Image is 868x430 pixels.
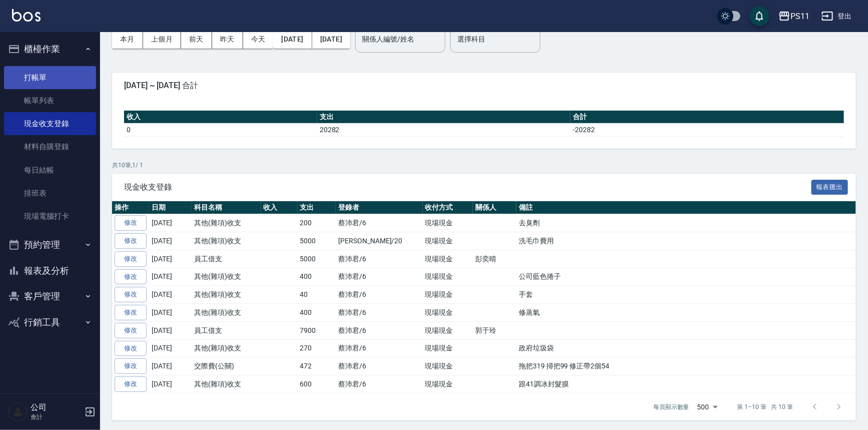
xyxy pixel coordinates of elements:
th: 登錄者 [336,201,422,214]
td: 7900 [298,321,336,339]
td: -20282 [570,123,844,136]
a: 現場電腦打卡 [4,205,96,228]
td: 其他(雜項)收支 [192,375,261,393]
td: 現場現金 [423,339,473,357]
button: PS11 [774,6,813,27]
td: [DATE] [149,321,192,339]
td: 現場現金 [423,268,473,286]
div: 500 [693,393,721,420]
td: 蔡沛君/6 [336,250,422,268]
p: 每頁顯示數量 [653,402,689,411]
th: 科目名稱 [192,201,261,214]
th: 合計 [570,111,844,124]
button: save [749,6,769,26]
td: [PERSON_NAME]/20 [336,232,422,250]
button: 前天 [181,30,212,49]
span: 現金收支登錄 [124,182,811,192]
td: 蔡沛君/6 [336,375,422,393]
a: 打帳單 [4,66,96,89]
td: 政府垃圾袋 [516,339,856,357]
div: PS11 [790,10,809,23]
td: 600 [298,375,336,393]
td: [DATE] [149,286,192,304]
td: 現場現金 [423,304,473,322]
a: 材料自購登錄 [4,135,96,158]
a: 修改 [115,358,147,374]
a: 每日結帳 [4,159,96,182]
p: 第 1–10 筆 共 10 筆 [737,402,793,411]
a: 修改 [115,323,147,338]
td: 400 [298,268,336,286]
p: 共 10 筆, 1 / 1 [112,161,856,170]
span: [DATE] ~ [DATE] 合計 [124,81,844,91]
td: [DATE] [149,232,192,250]
p: 會計 [31,412,82,421]
button: 報表及分析 [4,258,96,284]
td: 洗毛巾費用 [516,232,856,250]
td: 其他(雜項)收支 [192,286,261,304]
td: [DATE] [149,214,192,232]
td: 20282 [317,123,571,136]
td: 其他(雜項)收支 [192,232,261,250]
td: 現場現金 [423,375,473,393]
th: 收入 [124,111,317,124]
td: 蔡沛君/6 [336,321,422,339]
button: 客戶管理 [4,283,96,309]
a: 修改 [115,215,147,231]
td: 其他(雜項)收支 [192,214,261,232]
td: 5000 [298,232,336,250]
td: 手套 [516,286,856,304]
td: 5000 [298,250,336,268]
td: 蔡沛君/6 [336,357,422,375]
td: [DATE] [149,250,192,268]
td: 郭于玲 [473,321,516,339]
td: 現場現金 [423,250,473,268]
th: 關係人 [473,201,516,214]
td: 270 [298,339,336,357]
td: 40 [298,286,336,304]
th: 收付方式 [423,201,473,214]
th: 日期 [149,201,192,214]
th: 操作 [112,201,149,214]
button: [DATE] [273,30,312,49]
td: 交際費(公關) [192,357,261,375]
td: 拖把319 掃把99 修正帶2個54 [516,357,856,375]
a: 現金收支登錄 [4,112,96,135]
td: 現場現金 [423,357,473,375]
td: [DATE] [149,268,192,286]
button: 昨天 [212,30,243,49]
td: 現場現金 [423,214,473,232]
td: 其他(雜項)收支 [192,339,261,357]
a: 修改 [115,341,147,356]
img: Person [8,402,28,422]
a: 修改 [115,287,147,302]
img: Logo [12,9,41,22]
th: 支出 [298,201,336,214]
button: 登出 [817,7,856,26]
a: 修改 [115,251,147,267]
a: 報表匯出 [811,182,848,191]
h5: 公司 [31,402,82,412]
button: 櫃檯作業 [4,36,96,62]
a: 帳單列表 [4,89,96,112]
th: 收入 [261,201,298,214]
a: 修改 [115,305,147,320]
td: [DATE] [149,375,192,393]
td: [DATE] [149,304,192,322]
td: [DATE] [149,339,192,357]
td: 蔡沛君/6 [336,339,422,357]
td: 彭奕晴 [473,250,516,268]
a: 修改 [115,269,147,285]
td: 公司藍色捲子 [516,268,856,286]
th: 備註 [516,201,856,214]
a: 修改 [115,233,147,249]
td: 400 [298,304,336,322]
td: 其他(雜項)收支 [192,304,261,322]
button: 本月 [112,30,143,49]
td: 蔡沛君/6 [336,304,422,322]
td: 修蒸氣 [516,304,856,322]
button: 行銷工具 [4,309,96,335]
button: 上個月 [143,30,181,49]
td: [DATE] [149,357,192,375]
td: 現場現金 [423,286,473,304]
